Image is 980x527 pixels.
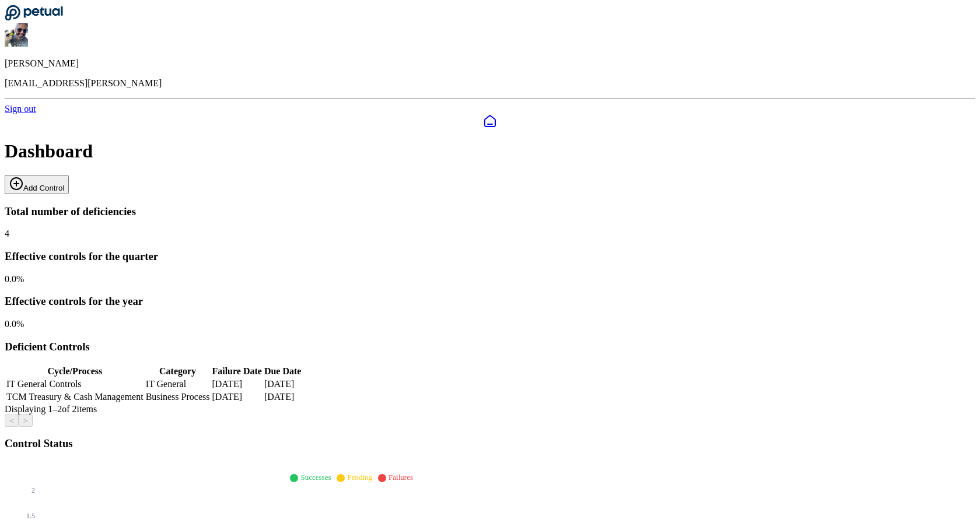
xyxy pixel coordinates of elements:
button: < [5,414,19,427]
h3: Effective controls for the year [5,295,975,308]
tspan: 1.5 [26,512,35,520]
span: 0.0 % [5,274,24,284]
td: [DATE] [211,378,262,390]
td: [DATE] [264,378,302,390]
button: > [19,414,33,427]
td: TCM Treasury & Cash Management [6,391,144,403]
span: 4 [5,229,9,238]
button: Add Control [5,175,69,194]
h1: Dashboard [5,140,975,162]
th: Category [145,366,211,377]
td: Business Process [145,391,211,403]
th: Cycle/Process [6,366,144,377]
td: [DATE] [211,391,262,403]
h3: Effective controls for the quarter [5,250,975,263]
span: Failures [388,473,413,482]
a: Dashboard [5,114,975,128]
h3: Deficient Controls [5,340,975,353]
a: Sign out [5,104,36,114]
span: Successes [300,473,331,482]
h3: Total number of deficiencies [5,205,975,218]
tspan: 2 [32,486,35,494]
a: Go to Dashboard [5,13,63,23]
th: Failure Date [211,366,262,377]
h3: Control Status [5,437,975,450]
td: IT General [145,378,211,390]
p: [PERSON_NAME] [5,58,975,69]
p: [EMAIL_ADDRESS][PERSON_NAME] [5,78,975,89]
td: IT General Controls [6,378,144,390]
span: Pending [347,473,372,482]
span: 0.0 % [5,319,24,329]
th: Due Date [264,366,302,377]
img: Shekhar Khedekar [5,23,28,47]
span: Displaying 1– 2 of 2 items [5,404,97,414]
td: [DATE] [264,391,302,403]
